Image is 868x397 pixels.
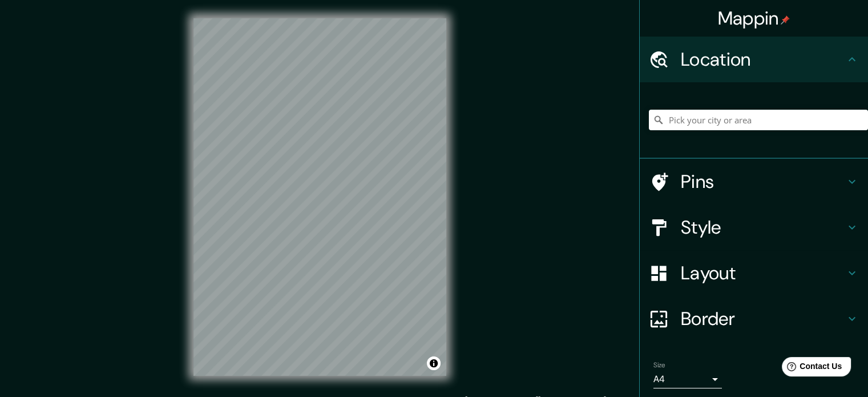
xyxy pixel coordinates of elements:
[640,250,868,296] div: Layout
[766,352,855,384] iframe: Help widget launcher
[781,15,790,25] img: pin-icon.png
[640,37,868,82] div: Location
[681,216,845,239] h4: Style
[718,7,790,30] h4: Mappin
[653,370,722,388] div: A4
[681,262,845,284] h4: Layout
[681,170,845,193] h4: Pins
[681,307,845,330] h4: Border
[427,356,441,370] button: Toggle attribution
[193,18,446,376] canvas: Map
[640,204,868,250] div: Style
[681,48,845,71] h4: Location
[640,159,868,204] div: Pins
[649,110,868,130] input: Pick your city or area
[653,360,665,370] label: Size
[640,296,868,342] div: Border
